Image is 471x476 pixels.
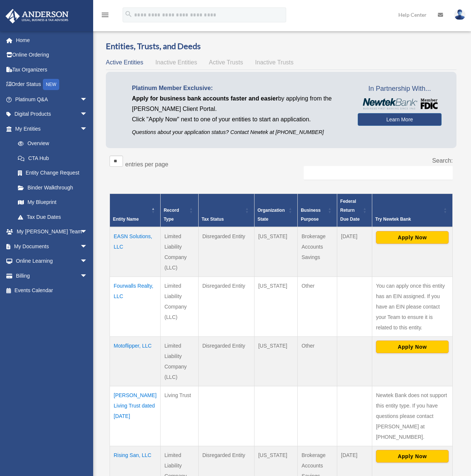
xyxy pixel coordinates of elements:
[10,136,91,151] a: Overview
[125,161,168,167] label: entries per page
[372,386,452,446] td: Newtek Bank does not support this entity type. If you have questions please contact [PERSON_NAME]...
[376,231,449,244] button: Apply Now
[257,208,285,222] span: Organization State
[110,386,161,446] td: [PERSON_NAME] Living Trust dated [DATE]
[5,254,99,269] a: Online Learningarrow_drop_down
[376,450,449,463] button: Apply Now
[10,210,95,224] a: Tax Due Dates
[254,277,297,336] td: [US_STATE]
[5,224,99,239] a: My [PERSON_NAME] Teamarrow_drop_down
[43,79,59,90] div: NEW
[298,336,337,386] td: Other
[298,194,337,227] th: Business Purpose: Activate to sort
[5,33,99,48] a: Home
[3,9,71,23] img: Anderson Advisors Platinum Portal
[132,83,347,93] p: Platinum Member Exclusive:
[5,48,99,63] a: Online Ordering
[10,166,95,181] a: Entity Change Request
[80,239,95,254] span: arrow_drop_down
[80,268,95,284] span: arrow_drop_down
[5,283,99,298] a: Events Calendar
[198,194,254,227] th: Tax Status: Activate to sort
[106,41,456,52] h3: Entities, Trusts, and Deeds
[375,215,441,224] div: Try Newtek Bank
[155,59,197,66] span: Inactive Entities
[298,227,337,277] td: Brokerage Accounts Savings
[5,92,99,107] a: Platinum Q&Aarrow_drop_down
[101,13,110,19] a: menu
[298,277,337,336] td: Other
[301,208,320,222] span: Business Purpose
[254,227,297,277] td: [US_STATE]
[132,95,278,102] span: Apply for business bank accounts faster and easier
[337,194,372,227] th: Federal Return Due Date: Activate to sort
[361,98,438,109] img: NewtekBankLogoSM.png
[372,194,452,227] th: Try Newtek Bank : Activate to sort
[5,239,99,254] a: My Documentsarrow_drop_down
[80,92,95,107] span: arrow_drop_down
[454,9,465,20] img: User Pic
[161,194,199,227] th: Record Type: Activate to sort
[432,157,453,164] label: Search:
[255,59,294,66] span: Inactive Trusts
[106,59,143,66] span: Active Entities
[5,121,95,136] a: My Entitiesarrow_drop_down
[110,336,161,386] td: Motoflipper, LLC
[5,62,99,77] a: Tax Organizers
[5,77,99,92] a: Order StatusNEW
[376,341,449,353] button: Apply Now
[132,93,347,114] p: by applying from the [PERSON_NAME] Client Portal.
[198,227,254,277] td: Disregarded Entity
[113,217,139,222] span: Entity Name
[10,180,95,195] a: Binder Walkthrough
[198,277,254,336] td: Disregarded Entity
[358,83,442,95] span: In Partnership With...
[80,107,95,122] span: arrow_drop_down
[358,113,442,126] a: Learn More
[254,336,297,386] td: [US_STATE]
[372,277,452,336] td: You can apply once this entity has an EIN assigned. If you have an EIN please contact your Team t...
[80,224,95,240] span: arrow_drop_down
[161,386,199,446] td: Living Trust
[110,277,161,336] td: Fourwalls Realty, LLC
[340,199,360,222] span: Federal Return Due Date
[254,194,297,227] th: Organization State: Activate to sort
[164,208,179,222] span: Record Type
[5,107,99,122] a: Digital Productsarrow_drop_down
[161,277,199,336] td: Limited Liability Company (LLC)
[10,151,95,166] a: CTA Hub
[80,121,95,137] span: arrow_drop_down
[161,336,199,386] td: Limited Liability Company (LLC)
[5,268,99,283] a: Billingarrow_drop_down
[132,128,347,137] p: Questions about your application status? Contact Newtek at [PHONE_NUMBER]
[337,227,372,277] td: [DATE]
[110,194,161,227] th: Entity Name: Activate to invert sorting
[209,59,243,66] span: Active Trusts
[132,114,347,125] p: Click "Apply Now" next to one of your entities to start an application.
[198,336,254,386] td: Disregarded Entity
[110,227,161,277] td: EASN Solutions, LLC
[80,254,95,269] span: arrow_drop_down
[101,10,110,19] i: menu
[124,10,133,18] i: search
[10,195,95,210] a: My Blueprint
[161,227,199,277] td: Limited Liability Company (LLC)
[202,217,224,222] span: Tax Status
